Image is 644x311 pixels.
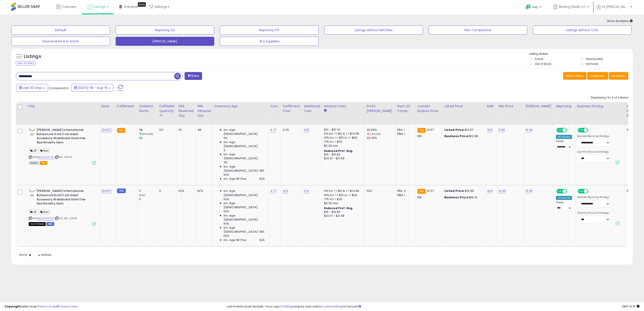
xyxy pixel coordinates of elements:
h5: Listings [24,53,41,60]
span: Show Analytics [607,19,633,23]
span: ON [557,189,562,193]
a: 15.99 [525,128,533,132]
div: Additional Cost [304,104,320,113]
span: Inv. Age 181 Plus: [224,238,247,242]
button: [DATE]-18 - Aug-16 [71,84,113,92]
small: FBA [117,128,125,133]
div: 197.30 [627,128,642,132]
a: N/A [304,128,309,132]
div: Min Price [498,104,522,109]
span: Hlwn [39,209,51,215]
span: OFF [587,189,595,193]
span: ON [578,128,584,132]
small: FBM [117,188,126,193]
div: 17% for > $20 [324,140,361,144]
span: N/A [224,197,229,201]
div: 38 [139,128,157,132]
label: Archived [586,62,598,66]
small: (0%) [139,193,145,197]
small: FBA [417,189,426,194]
div: [PERSON_NAME] [525,104,552,109]
small: (-8.22%) [370,132,381,136]
a: B003IC8Y78 [38,217,54,220]
button: Columns [587,72,608,80]
div: 0 [159,189,173,193]
button: Deactivated & In Stock [11,37,110,46]
a: 4.77 [270,128,276,132]
div: FBA inbound Qty [197,104,211,118]
a: Help [522,1,546,15]
span: | SKU: MF_LOF33 [55,217,77,220]
small: Amazon Fees. [324,109,327,113]
div: Clear All Filters [16,61,36,65]
span: Inv. Age [DEMOGRAPHIC_DATA]: [224,128,265,136]
div: 23 [139,136,157,140]
span: All listings currently available for purchase on Amazon [29,161,39,165]
a: N/A [283,189,288,193]
span: Inv. Age [DEMOGRAPHIC_DATA]-180: [224,165,265,173]
div: $15 - $15.83 [324,153,361,157]
a: 19.99 [525,189,533,193]
div: 10% for >= $15 & <= $20 [324,193,361,197]
label: Business Repricing Strategy: [577,196,610,199]
a: 11.99 [498,128,505,132]
div: Cost [270,104,279,109]
button: Filters [185,72,202,80]
span: OFF [587,128,595,132]
span: | SKU: LOF33 [55,155,72,159]
button: Repricing Off [220,26,319,35]
button: Actions [609,72,628,80]
span: Last 30 Days [23,85,42,90]
span: Inv. Age [DEMOGRAPHIC_DATA]: [224,152,265,160]
span: 13.57 [427,189,434,193]
div: FBM: 1 [397,132,412,136]
div: N/A [197,189,209,193]
div: Note [101,104,113,109]
div: Preset: [556,140,572,150]
div: Tooltip anchor [138,2,146,7]
div: 10% for >= $15 & <= $20 [324,136,361,140]
div: $15 - $15.83 [324,210,361,214]
span: [DATE]-18 - Aug-16 [78,85,108,90]
div: ASIN: [29,189,96,225]
i: Get Help [525,4,531,10]
b: Business Price: [444,134,469,138]
a: 4.77 [270,189,276,193]
label: Quantity Discount Strategy: [577,211,610,215]
div: $0.30 min [324,201,361,205]
span: Listings [94,4,106,9]
span: ON [578,189,584,193]
span: DataHub [124,4,138,9]
div: 5% for >= $0 & <= $14.99 [324,189,361,193]
div: Win BuyBox [556,135,572,139]
b: Reduced Prof. Rng. [324,149,353,153]
div: N/A [627,189,642,193]
label: Deactivated [586,57,603,61]
a: N/A [487,128,492,132]
div: 0 [139,197,157,201]
div: Fulfillment [117,104,135,109]
div: 48 [197,128,209,132]
span: Show: entries [19,253,51,257]
span: 6 [224,148,225,152]
div: $16.01 [444,195,482,199]
span: N/A [259,177,265,181]
small: FBA [417,128,426,133]
a: Hi [PERSON_NAME] [596,4,632,15]
div: Num of Comp. [397,104,414,113]
b: [PERSON_NAME] International Bollywood Gold Coin Adult Accessory Waistband Gold One Size Novelty Item [37,189,91,207]
span: N/A [259,238,265,242]
span: 29 [224,160,227,164]
a: N/A [487,189,492,193]
span: LOF [29,209,38,215]
div: Current Buybox Price [417,104,441,113]
div: Ordered Items [139,104,155,113]
small: (65.22%) [142,132,153,136]
div: Listed Price [444,104,483,109]
button: Last 30 Days [16,84,48,92]
div: 3.35 [283,128,298,132]
div: N/A [367,189,392,193]
span: Inv. Age [DEMOGRAPHIC_DATA]: [224,214,265,222]
div: 30.59% [367,128,395,132]
button: Listings without Min/Max [324,26,423,35]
